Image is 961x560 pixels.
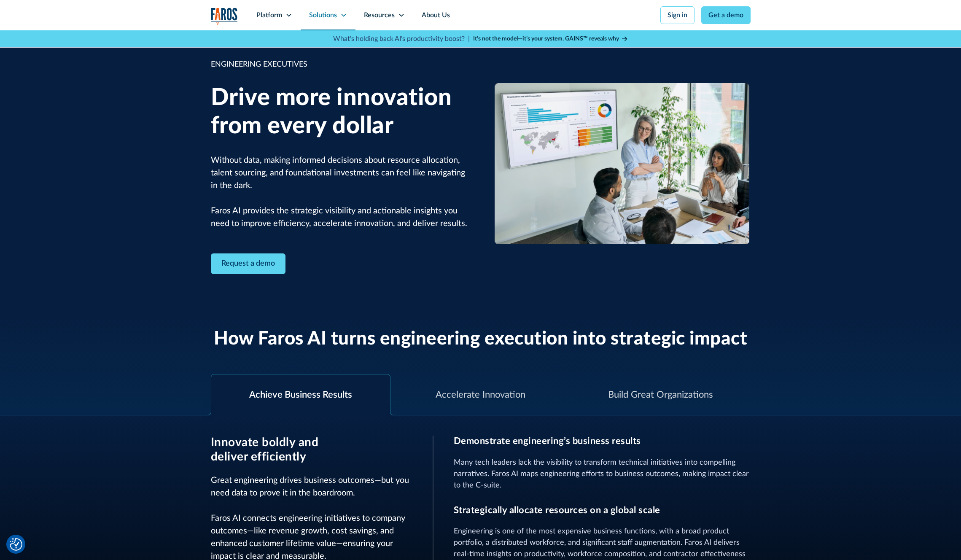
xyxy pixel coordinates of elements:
a: Get a demo [701,6,751,24]
h1: Drive more innovation from every dollar [211,84,468,140]
h2: How Faros AI turns engineering execution into strategic impact [214,328,747,350]
h3: Innovate boldly and deliver efficiently [211,436,412,464]
p: What's holding back AI's productivity boost? | [333,34,470,44]
img: Revisit consent button [10,538,22,551]
div: Achieve Business Results [249,388,352,402]
div: Build Great Organizations [608,388,713,402]
div: Platform [256,10,282,20]
div: Solutions [309,10,337,20]
p: Without data, making informed decisions about resource allocation, talent sourcing, and foundatio... [211,154,468,230]
div: Accelerate Innovation [436,388,525,402]
div: ENGINEERING EXECUTIVES [211,59,468,70]
h3: Demonstrate engineering’s business results [454,436,751,447]
a: Sign in [660,6,695,24]
img: Logo of the analytics and reporting company Faros. [211,8,238,25]
div: Resources [364,10,395,20]
strong: It’s not the model—it’s your system. GAINS™ reveals why [473,36,619,42]
a: Contact Modal [211,253,285,274]
p: Many tech leaders lack the visibility to transform technical initiatives into compelling narrativ... [454,457,751,491]
h3: Strategically allocate resources on a global scale [454,505,751,516]
button: Cookie Settings [10,538,22,551]
a: home [211,8,238,25]
a: It’s not the model—it’s your system. GAINS™ reveals why [473,35,628,43]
